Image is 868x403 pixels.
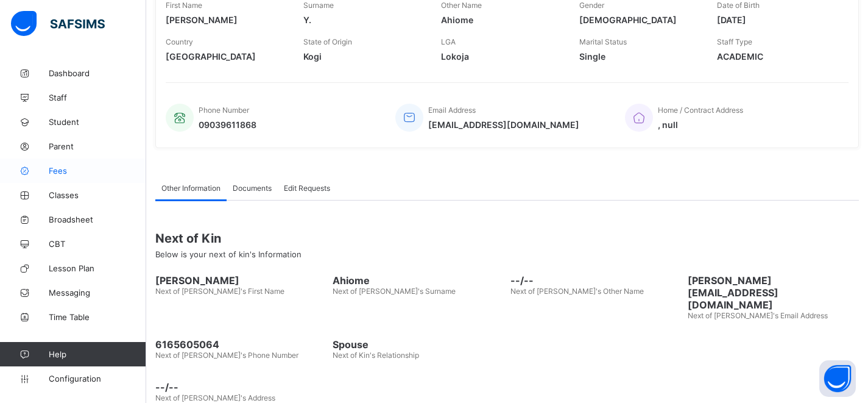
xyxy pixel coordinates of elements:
[49,312,146,322] span: Time Table
[49,215,146,224] span: Broadsheet
[166,15,285,25] span: [PERSON_NAME]
[155,338,326,351] span: 6165605064
[510,287,644,296] span: Next of [PERSON_NAME]'s Other Name
[49,263,146,273] span: Lesson Plan
[579,51,699,62] span: Single
[49,190,146,200] span: Classes
[688,311,828,320] span: Next of [PERSON_NAME]'s Email Address
[441,15,560,25] span: Ahiome
[161,184,221,193] span: Other Information
[155,287,284,296] span: Next of [PERSON_NAME]'s First Name
[428,105,476,115] span: Email Address
[579,1,604,10] span: Gender
[303,15,423,25] span: Y.
[333,274,504,287] span: Ahiome
[49,288,146,298] span: Messaging
[303,37,352,46] span: State of Origin
[49,117,146,127] span: Student
[510,274,682,287] span: --/--
[11,11,105,37] img: safsims
[199,105,249,115] span: Phone Number
[819,360,856,397] button: Open asap
[155,393,275,402] span: Next of [PERSON_NAME]'s Address
[303,51,423,62] span: Kogi
[155,381,859,393] span: --/--
[49,239,146,249] span: CBT
[49,141,146,151] span: Parent
[579,37,627,46] span: Marital Status
[658,119,743,130] span: , null
[199,119,256,130] span: 09039611868
[49,68,146,78] span: Dashboard
[233,184,272,193] span: Documents
[579,15,699,25] span: [DEMOGRAPHIC_DATA]
[441,1,482,10] span: Other Name
[155,231,859,246] span: Next of Kin
[688,274,859,311] span: [PERSON_NAME][EMAIL_ADDRESS][DOMAIN_NAME]
[441,37,456,46] span: LGA
[717,15,836,25] span: [DATE]
[717,1,760,10] span: Date of Birth
[166,1,202,10] span: First Name
[333,287,456,296] span: Next of [PERSON_NAME]'s Surname
[333,351,419,360] span: Next of Kin's Relationship
[49,349,146,359] span: Help
[717,51,836,62] span: ACADEMIC
[166,51,285,62] span: [GEOGRAPHIC_DATA]
[166,37,193,46] span: Country
[717,37,752,46] span: Staff Type
[441,51,560,62] span: Lokoja
[49,166,146,176] span: Fees
[333,338,504,351] span: Spouse
[303,1,334,10] span: Surname
[155,274,326,287] span: [PERSON_NAME]
[49,93,146,102] span: Staff
[155,249,302,259] span: Below is your next of kin's Information
[155,351,298,360] span: Next of [PERSON_NAME]'s Phone Number
[49,374,146,383] span: Configuration
[284,184,330,193] span: Edit Requests
[428,119,579,130] span: [EMAIL_ADDRESS][DOMAIN_NAME]
[658,105,743,115] span: Home / Contract Address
